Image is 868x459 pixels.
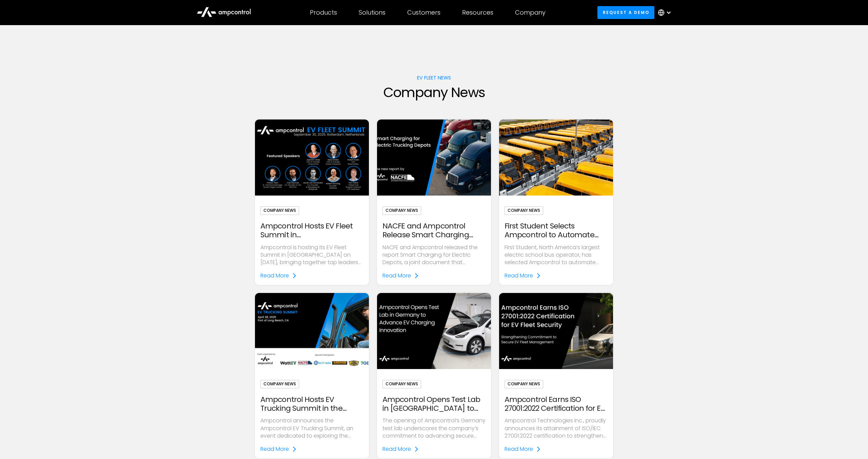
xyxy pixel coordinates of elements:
p: First Student, North America’s largest electric school bus operator, has selected Ampcontrol to a... [505,244,608,267]
div: Customers [407,9,440,16]
div: Products [310,9,337,16]
div: EV fleet news [417,74,451,81]
div: Company News [505,380,543,388]
div: NACFE and Ampcontrol Release Smart Charging Report for Electric Truck Depots [382,222,486,240]
p: The opening of Ampcontrol’s Germany test lab underscores the company’s commitment to advancing se... [382,417,486,440]
div: Company News [260,206,299,215]
div: Read More [382,445,411,453]
div: Ampcontrol Hosts EV Fleet Summit in [GEOGRAPHIC_DATA] to Advance Electric Fleet Management in [GE... [260,222,363,240]
a: Read More [260,445,297,453]
div: Company News [382,380,421,388]
a: Read More [260,272,297,279]
div: Read More [382,272,411,279]
div: Read More [260,272,289,279]
p: Ampcontrol is hosting its EV Fleet Summit in [GEOGRAPHIC_DATA] on [DATE], bringing together top l... [260,244,363,267]
a: Read More [505,445,541,453]
h1: Company News [383,84,485,100]
p: NACFE and Ampcontrol released the report Smart Charging for Electric Depots, a joint document tha... [382,244,486,267]
div: Company [515,9,546,16]
div: Company News [505,206,543,215]
p: Ampcontrol announces the Ampcontrol EV Trucking Summit, an event dedicated to exploring the futur... [260,417,363,440]
div: Company News [260,380,299,388]
div: First Student Selects Ampcontrol to Automate Electric Transportation [505,222,608,240]
a: Request a demo [597,6,654,19]
a: Read More [505,272,541,279]
div: Solutions [359,9,386,16]
div: Resources [462,9,493,16]
div: Ampcontrol Hosts EV Trucking Summit in the [GEOGRAPHIC_DATA] [260,395,363,413]
div: Read More [505,445,533,453]
div: Read More [260,445,289,453]
div: Read More [505,272,533,279]
div: Ampcontrol Earns ISO 27001:2022 Certification for EV Fleet Security [505,395,608,413]
a: Read More [382,445,419,453]
div: Ampcontrol Opens Test Lab in [GEOGRAPHIC_DATA] to Advance EV Charging Innovation [382,395,486,413]
p: Ampcontrol Technologies Inc., proudly announces its attainment of ISO/IEC 27001:2022 certificatio... [505,417,608,440]
div: Company News [382,206,421,215]
a: Read More [382,272,419,279]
